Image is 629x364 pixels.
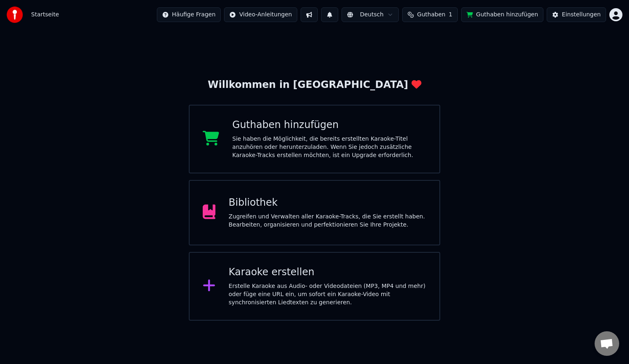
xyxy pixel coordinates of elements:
div: Zugreifen und Verwalten aller Karaoke-Tracks, die Sie erstellt haben. Bearbeiten, organisieren un... [229,213,426,229]
span: 1 [449,11,453,19]
button: Einstellungen [547,7,606,22]
div: Willkommen in [GEOGRAPHIC_DATA] [208,79,421,92]
div: Karaoke erstellen [229,266,426,279]
div: Guthaben hinzufügen [232,119,426,132]
nav: breadcrumb [31,11,59,19]
span: Startseite [31,11,59,19]
div: Bibliothek [229,196,426,209]
button: Guthaben1 [402,7,458,22]
div: Einstellungen [562,11,601,19]
button: Video-Anleitungen [224,7,297,22]
img: youka [7,7,23,23]
div: Chat öffnen [595,331,619,356]
button: Häufige Fragen [157,7,221,22]
button: Guthaben hinzufügen [461,7,544,22]
div: Sie haben die Möglichkeit, die bereits erstellten Karaoke-Titel anzuhören oder herunterzuladen. W... [232,135,426,160]
span: Guthaben [417,11,446,19]
div: Erstelle Karaoke aus Audio- oder Videodateien (MP3, MP4 und mehr) oder füge eine URL ein, um sofo... [229,282,426,307]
